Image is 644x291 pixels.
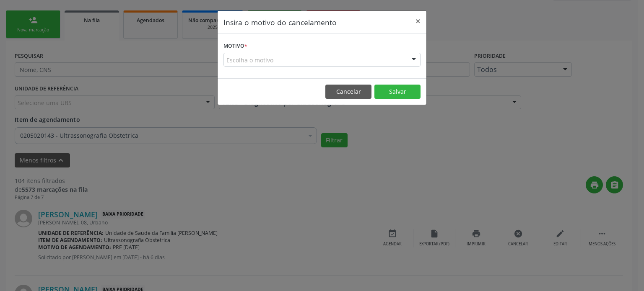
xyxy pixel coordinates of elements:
[325,85,371,99] button: Cancelar
[410,11,426,31] button: Close
[374,85,421,99] button: Salvar
[223,40,247,53] label: Motivo
[223,17,337,28] h5: Insira o motivo do cancelamento
[226,56,273,64] span: Escolha o motivo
